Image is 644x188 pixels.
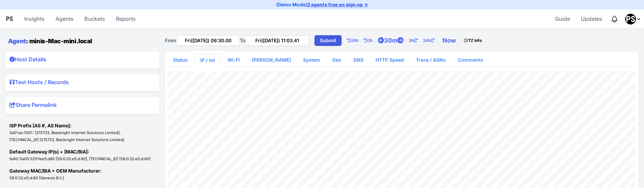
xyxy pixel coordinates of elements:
strong: Gateway MAC/BIA + OEM Manufacturer: [9,168,102,174]
a: 30m [378,34,409,47]
summary: Share Permalink [9,101,156,112]
label: From [165,37,176,44]
a: Agent [8,38,26,45]
a: Now [440,34,461,47]
a: Geo [327,54,347,66]
summary: Host Details [9,55,156,66]
a: Insights [22,11,47,27]
a: 24h [347,34,364,47]
a: Trace / ASNs [411,54,451,66]
a: HTTP Speed [370,54,409,66]
a: Status [168,54,193,66]
a: System [298,54,326,66]
small: fe80::5a00:32ff:fee5:d80 [58:0:32:e5:d:80], [TECHNICAL_ID] [58:0:32:e5:d:80] [9,156,151,161]
a: IP / Int [195,54,220,66]
a: 2h [364,34,378,47]
summary: Test Hosts / Records [9,78,156,89]
div: Notifications [610,15,618,23]
p: (Demo Mode) [276,1,368,8]
span: Updates [581,12,602,25]
label: To [240,37,245,44]
a: DNS [348,54,369,66]
a: Agents [53,11,76,27]
small: 2a01:ac:1001:: [215733, Blacknight Internet Solutions Limited], [TECHNICAL_ID] [215733, Blacknigh... [9,130,124,142]
a: Reports [113,11,138,27]
strong: TZ Info [464,38,482,43]
a: Guide [552,11,573,27]
h1: : minis-Mac-mini.local [8,37,96,46]
a: [PERSON_NAME] [247,54,296,66]
a: Updates [578,11,605,27]
a: Wi-Fi [222,54,245,66]
div: Profile Menu [625,14,641,24]
a: 2h [409,34,423,47]
span: Guide [555,12,570,25]
a: 2 agents free on sign up → [307,2,368,7]
strong: Default Gateway IP(s) + [MAC/BIA]: [9,149,89,154]
img: Pansift Demo Account [625,14,636,24]
a: Comments [453,54,488,66]
a: Submit [314,35,342,46]
strong: ISP Prefix [AS #, AS Name]: [9,123,72,128]
a: 24h [423,34,440,47]
a: Buckets [82,11,108,27]
small: 58:0:32:e5:d:80 [Genexis B.V.] [9,176,64,180]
